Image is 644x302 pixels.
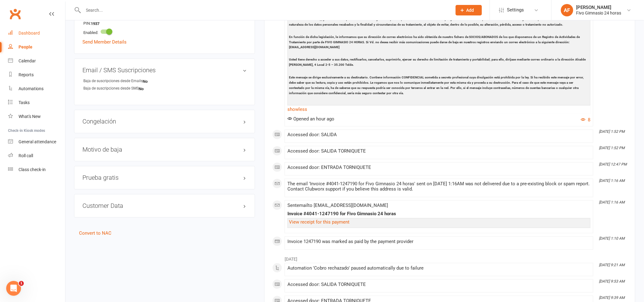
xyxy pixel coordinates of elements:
[289,57,589,68] h6: Usted tiene derecho a acceder a sus datos, rectificarlos, cancelarlos, suprimirlo, ejercer su der...
[8,40,65,54] a: People
[599,279,625,284] i: [DATE] 9:53 AM
[287,105,591,114] a: show less
[289,12,582,26] span: De conformidad con lo establecido la Ley Orgánica 3/2018 de Protección de Datos Personales y Gara...
[19,31,40,36] div: Dashboard
[19,58,36,63] div: Calendar
[7,6,23,22] a: Clubworx
[19,114,41,119] div: What's New
[8,82,65,96] a: Automations
[599,146,625,150] i: [DATE] 1:52 PM
[82,174,247,181] h3: Prueba gratis
[287,116,334,122] span: Opened an hour ago
[8,135,65,149] a: General attendance kiosk mode
[289,220,349,225] a: View receipt for this payment
[287,239,591,245] div: Invoice 1247190 was marked as paid by the payment provider
[576,10,621,16] div: Fivo Gimnasio 24 horas
[287,149,591,154] div: Accessed door: SALIDA TORNIQUETE
[82,146,247,153] h3: Motivo de baja
[19,139,56,144] div: General attendance
[6,281,21,296] iframe: Intercom live chat
[19,44,32,49] div: People
[82,67,247,74] h3: Email / SMS Suscripciones
[456,5,482,15] button: Add
[8,163,65,177] a: Class kiosk mode
[599,296,625,300] i: [DATE] 9:39 AM
[8,54,65,68] a: Calendar
[91,21,126,27] strong: 1937
[599,237,625,241] i: [DATE] 1:10 AM
[8,149,65,163] a: Roll call
[581,116,591,124] button: 8
[82,118,247,125] h3: Congelación
[82,6,448,15] input: Search...
[287,282,591,287] div: Accessed door: SALIDA TORNIQUETE
[289,34,589,50] h6: En función de dicha legislación, le informamos que su dirección de correo electrónico ha sido obt...
[599,200,625,205] i: [DATE] 1:16 AM
[272,253,627,263] li: [DATE]
[82,39,127,45] a: Send Member Details
[8,96,65,110] a: Tasks
[561,4,573,16] div: AF
[82,19,247,27] li: PIN:
[83,78,143,84] div: Baja de suscripciones desde Emails
[8,68,65,82] a: Reports
[599,162,627,167] i: [DATE] 12:47 PM
[19,167,46,172] div: Class check-in
[287,165,591,170] div: Accessed door: ENTRADA TORNIQUETE
[599,179,625,183] i: [DATE] 1:16 AM
[19,281,24,286] span: 1
[82,27,247,37] li: Enabled:
[576,5,621,10] div: [PERSON_NAME]
[289,75,589,96] h6: Este mensaje se dirige exclusivamente a su destinatario. Contiene información CONFIDENCIAL someti...
[287,132,591,138] div: Accessed door: SALIDA
[8,26,65,40] a: Dashboard
[599,263,625,267] i: [DATE] 9:21 AM
[143,79,178,84] strong: No
[287,203,388,208] span: Sent email to [EMAIL_ADDRESS][DOMAIN_NAME]
[83,86,139,92] div: Baja de suscripciones desde SMS
[19,153,33,158] div: Roll call
[19,86,44,91] div: Automations
[79,231,111,236] a: Convert to NAC
[139,87,174,91] strong: No
[599,130,625,134] i: [DATE] 1:52 PM
[82,203,247,209] h3: Customer Data
[19,100,30,105] div: Tasks
[466,8,474,13] span: Add
[287,182,591,192] div: The email 'Invoice #4041-1247190 for Fivo Gimnasio 24 horas' sent on [DATE] 1:16AM was not delive...
[19,72,34,77] div: Reports
[287,212,591,217] div: Invoice #4041-1247190 for Fivo Gimnasio 24 horas
[287,266,591,271] div: Automation 'Cobro rechazado' paused automatically due to failure
[507,3,524,17] span: Settings
[8,110,65,124] a: What's New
